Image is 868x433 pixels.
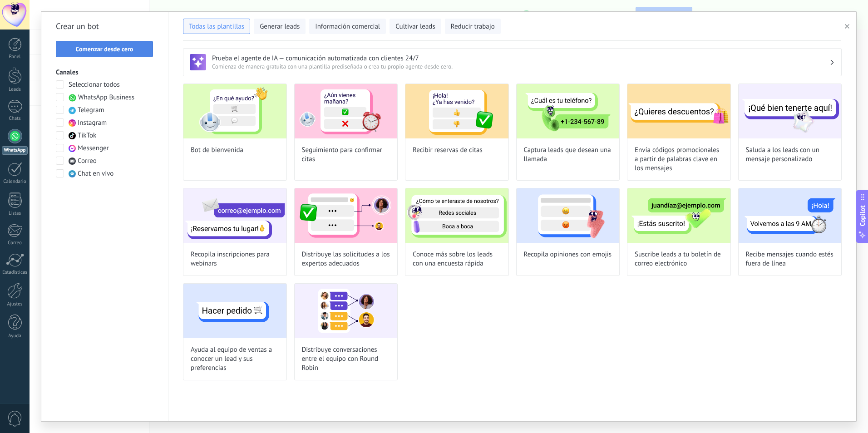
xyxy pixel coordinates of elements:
button: Comenzar desde cero [56,41,153,57]
img: Saluda a los leads con un mensaje personalizado [739,84,842,138]
span: Comienza de manera gratuita con una plantilla prediseñada o crea tu propio agente desde cero. [212,63,829,70]
img: Bot de bienvenida [183,84,286,138]
button: Todas las plantillas [183,19,250,34]
div: Ajustes [2,301,28,307]
span: Conoce más sobre los leads con una encuesta rápida [413,250,501,268]
span: Información comercial [315,22,380,31]
img: Recibir reservas de citas [405,84,508,138]
h2: Crear un bot [56,19,153,34]
img: Ayuda al equipo de ventas a conocer un lead y sus preferencias [183,284,286,338]
button: Cultivar leads [390,19,441,34]
span: Telegram [78,106,104,115]
span: Chat en vivo [78,169,113,178]
button: Generar leads [254,19,306,34]
div: Leads [2,87,28,93]
div: Panel [2,54,28,60]
button: Información comercial [309,19,386,34]
span: Seguimiento para confirmar citas [302,146,390,164]
h3: Canales [56,68,153,77]
div: Ayuda [2,333,28,339]
span: Distribuye conversaciones entre el equipo con Round Robin [302,345,390,373]
h3: Prueba el agente de IA — comunicación automatizada con clientes 24/7 [212,54,829,63]
img: Distribuye las solicitudes a los expertos adecuados [295,188,398,243]
span: Captura leads que desean una llamada [524,146,612,164]
div: Calendario [2,179,28,185]
span: TikTok [78,131,96,140]
span: Envía códigos promocionales a partir de palabras clave en los mensajes [635,146,723,173]
span: Recibe mensajes cuando estés fuera de línea [746,250,834,268]
span: Generar leads [260,22,300,31]
span: Ayuda al equipo de ventas a conocer un lead y sus preferencias [191,345,279,373]
img: Captura leads que desean una llamada [517,84,620,138]
img: Recopila inscripciones para webinars [183,188,286,243]
img: Seguimiento para confirmar citas [295,84,398,138]
img: Conoce más sobre los leads con una encuesta rápida [405,188,508,243]
div: Correo [2,240,28,246]
div: Chats [2,116,28,122]
span: Saluda a los leads con un mensaje personalizado [746,146,834,164]
button: Reducir trabajo [445,19,501,34]
span: Recopila inscripciones para webinars [191,250,279,268]
div: WhatsApp [2,146,28,155]
img: Recibe mensajes cuando estés fuera de línea [739,188,842,243]
span: WhatsApp Business [78,93,134,102]
img: Distribuye conversaciones entre el equipo con Round Robin [295,284,398,338]
span: Todas las plantillas [189,22,244,31]
span: Instagram [78,118,107,128]
span: Reducir trabajo [451,22,495,31]
span: Recibir reservas de citas [413,146,483,155]
img: Recopila opiniones con emojis [517,188,620,243]
span: Correo [78,157,97,166]
span: Cultivar leads [395,22,435,31]
span: Recopila opiniones con emojis [524,250,612,259]
span: Suscribe leads a tu boletín de correo electrónico [635,250,723,268]
div: Estadísticas [2,270,28,276]
span: Copilot [858,206,867,226]
img: Suscribe leads a tu boletín de correo electrónico [627,188,730,243]
div: Listas [2,211,28,216]
img: Envía códigos promocionales a partir de palabras clave en los mensajes [627,84,730,138]
span: Bot de bienvenida [191,146,243,155]
span: Distribuye las solicitudes a los expertos adecuados [302,250,390,268]
span: Messenger [78,144,109,153]
span: Seleccionar todos [69,80,120,89]
span: Comenzar desde cero [76,46,133,52]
